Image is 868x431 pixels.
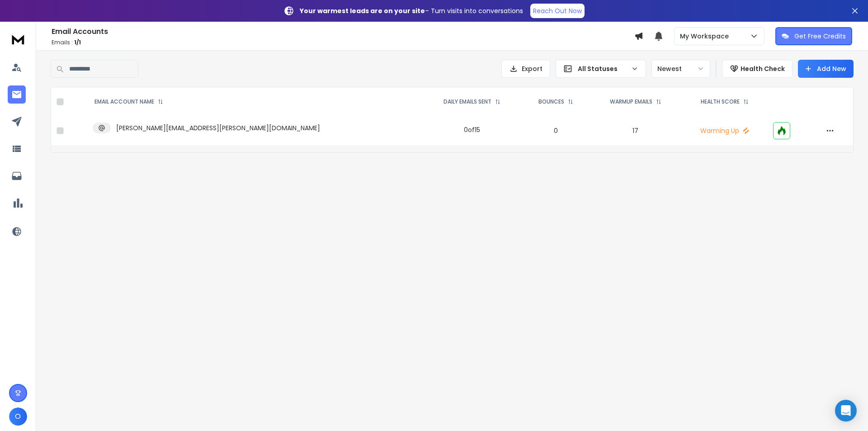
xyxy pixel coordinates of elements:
[9,31,27,47] img: logo
[74,38,81,46] span: 1 / 1
[52,26,634,37] h1: Email Accounts
[464,125,480,134] div: 0 of 15
[701,98,740,105] p: HEALTH SCORE
[775,27,852,45] button: Get Free Credits
[94,98,163,105] div: EMAIL ACCOUNT NAME
[530,4,585,18] a: Reach Out Now
[680,32,732,41] p: My Workspace
[741,64,785,73] p: Health Check
[590,116,681,145] td: 17
[651,60,710,78] button: Newest
[538,98,564,105] p: BOUNCES
[527,126,585,135] p: 0
[443,98,491,105] p: DAILY EMAILS SENT
[798,60,854,78] button: Add New
[687,126,762,135] p: Warming Up
[9,407,27,426] button: O
[501,60,550,78] button: Export
[52,39,634,46] p: Emails :
[300,6,523,15] p: – Turn visits into conversations
[722,60,793,78] button: Health Check
[835,400,857,422] div: Open Intercom Messenger
[533,6,582,15] p: Reach Out Now
[794,32,846,41] p: Get Free Credits
[116,123,320,133] p: [PERSON_NAME][EMAIL_ADDRESS][PERSON_NAME][DOMAIN_NAME]
[610,98,652,105] p: WARMUP EMAILS
[300,6,425,15] strong: Your warmest leads are on your site
[578,64,627,73] p: All Statuses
